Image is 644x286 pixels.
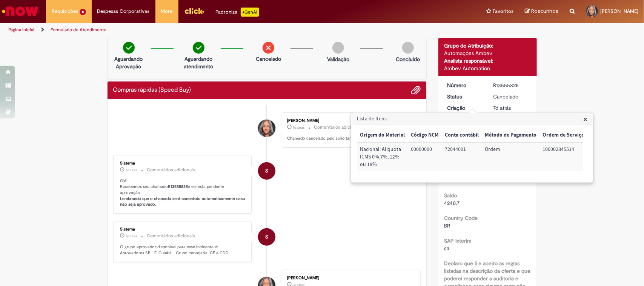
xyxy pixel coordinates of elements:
a: Rascunhos [525,8,558,15]
dt: Número [441,81,488,89]
img: img-circle-grey.png [402,42,414,54]
div: Automações Ambev [444,49,531,57]
time: 22/09/2025 15:15:12 [126,168,138,172]
time: 22/09/2025 15:18:27 [293,125,304,130]
a: Página inicial [8,27,34,33]
span: S [265,162,268,180]
span: 6.1182 [444,177,458,184]
button: Adicionar anexos [411,85,421,95]
td: Ordem de Serviço: 100002845514 [539,142,587,171]
span: 7d atrás [493,105,511,111]
dt: Status [441,93,488,100]
span: Favoritos [493,8,513,15]
span: 4240.7 [444,200,460,206]
span: s4 [444,245,449,252]
img: click_logo_yellow_360x200.png [184,5,204,17]
div: System [258,162,275,180]
ul: Trilhas de página [6,23,424,37]
div: [PERSON_NAME] [287,118,413,123]
div: System [258,228,275,246]
th: Ordem de Serviço [539,128,587,142]
img: check-circle-green.png [193,42,204,54]
div: Cancelado [493,93,529,100]
b: Lembrando que o chamado será cancelado automaticamente caso não seja aprovado. [120,196,247,208]
img: img-circle-grey.png [332,42,344,54]
p: Chamado cancelado pelo solicitante. [287,135,413,141]
small: Comentários adicionais [147,233,195,239]
time: 22/09/2025 15:15:09 [126,234,138,238]
span: 7d atrás [293,125,304,130]
span: S [265,228,268,246]
time: 22/09/2025 15:14:59 [493,105,511,111]
p: O grupo aprovador disponível para esse incidente é: Aprovadores SB - F. Cuiabá - Grupo cervejaria... [120,244,246,256]
div: Ambev Automation [444,65,531,72]
button: Close [583,115,587,123]
div: Lista de Itens [351,112,593,183]
p: +GenAi [241,8,259,17]
span: Rascunhos [531,8,558,15]
span: Requisições [52,8,78,15]
p: Cancelado [256,55,281,63]
th: Origem do Material [357,128,408,142]
b: R13555825 [168,184,188,189]
span: More [161,8,173,15]
p: Aguardando Aprovação [111,55,147,70]
span: × [583,114,587,124]
b: Country Code [444,215,478,221]
div: 22/09/2025 15:14:59 [493,104,529,112]
th: Conta contábil [442,128,482,142]
div: Barbara Stephany Da Costa [258,120,275,137]
td: Origem do Material: Nacional: Alíquota ICMS 0%,7%, 12% ou 18% [357,142,408,171]
p: Aguardando atendimento [180,55,217,70]
div: Analista responsável: [444,57,531,65]
th: Método de Pagamento [482,128,539,142]
div: Grupo de Atribuição: [444,42,531,49]
span: 7d atrás [126,234,138,238]
th: Código NCM [408,128,442,142]
span: 6 [80,9,86,15]
div: R13555825 [493,81,529,89]
div: Padroniza [216,8,259,17]
dt: Criação [441,104,488,112]
h3: Lista de Itens [352,113,593,125]
b: Saldo [444,192,457,199]
small: Comentários adicionais [314,124,362,131]
b: SAP Interim [444,237,472,244]
span: Despesas Corporativas [97,8,150,15]
a: Formulário de Atendimento [51,27,106,33]
span: [PERSON_NAME] [600,8,638,14]
td: Código NCM: 00000000 [408,142,442,171]
small: Comentários adicionais [147,167,195,173]
td: Método de Pagamento: Ordem [482,142,539,171]
h2: Compras rápidas (Speed Buy) Histórico de tíquete [113,87,191,94]
p: Olá! Recebemos seu chamado e ele esta pendente aprovação. [120,178,246,208]
img: check-circle-green.png [123,42,135,54]
span: 7d atrás [126,168,138,172]
span: BR [444,222,450,229]
img: remove.png [263,42,274,54]
div: Sistema [120,227,246,232]
div: Sistema [120,161,246,166]
div: [PERSON_NAME] [287,276,413,280]
p: Validação [327,55,349,63]
img: ServiceNow [1,4,40,19]
td: Conta contábil: 72044001 [442,142,482,171]
p: Concluído [396,55,420,63]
